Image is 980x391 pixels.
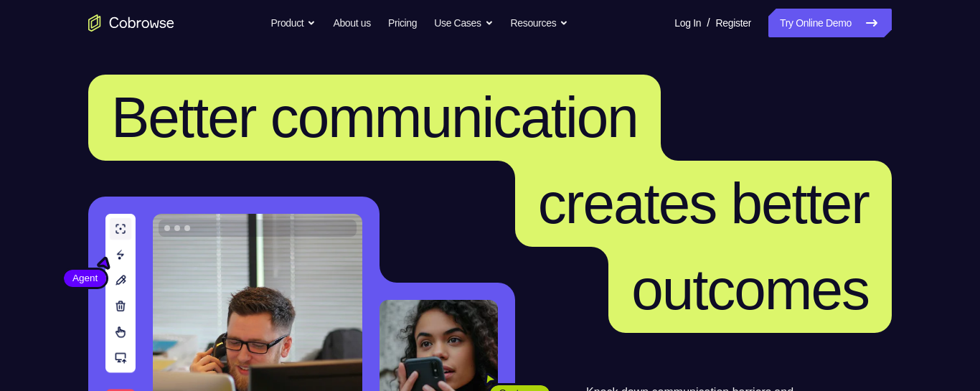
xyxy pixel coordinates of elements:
a: About us [333,9,370,37]
a: Try Online Demo [768,9,892,37]
button: Use Cases [434,9,493,37]
span: creates better [538,171,869,235]
a: Pricing [388,9,417,37]
button: Product [271,9,316,37]
span: / [707,14,710,32]
span: outcomes [631,258,869,321]
a: Register [716,9,751,37]
a: Go to the home page [88,14,174,32]
span: Better communication [111,85,638,149]
button: Resources [511,9,569,37]
a: Log In [674,9,701,37]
